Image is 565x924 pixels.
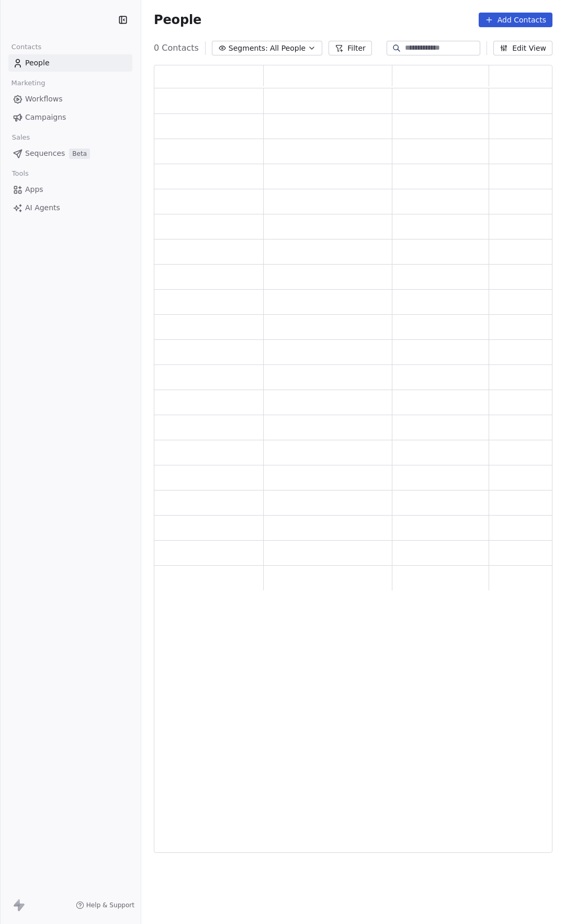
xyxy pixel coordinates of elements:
button: Filter [329,41,372,55]
a: People [8,54,132,72]
a: Campaigns [8,109,132,126]
a: Apps [8,181,132,198]
span: People [154,12,201,28]
button: Add Contacts [479,13,552,27]
span: Segments: [229,43,268,54]
a: Workflows [8,90,132,108]
button: Edit View [493,41,552,55]
span: Help & Support [86,901,134,909]
span: Beta [69,149,90,159]
span: Sales [7,130,35,145]
span: People [25,58,50,69]
span: Marketing [7,75,50,91]
span: AI Agents [25,202,60,213]
a: Help & Support [76,901,134,909]
a: SequencesBeta [8,145,132,162]
span: Workflows [25,94,63,105]
span: Contacts [7,39,46,55]
a: AI Agents [8,199,132,216]
span: All People [270,43,306,54]
span: Apps [25,184,43,195]
span: Campaigns [25,112,66,123]
span: 0 Contacts [154,42,199,54]
span: Tools [7,166,33,181]
span: Sequences [25,148,65,159]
